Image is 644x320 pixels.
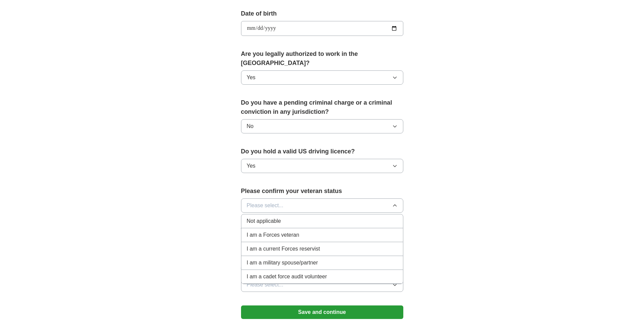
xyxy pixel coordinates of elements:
[247,217,281,225] span: Not applicable
[241,147,403,156] label: Do you hold a valid US driving licence?
[241,9,403,18] label: Date of birth
[241,305,403,319] button: Save and continue
[241,159,403,173] button: Yes
[241,98,403,116] label: Do you have a pending criminal charge or a criminal conviction in any jurisdiction?
[247,281,284,289] span: Please select...
[241,119,403,133] button: No
[247,273,327,281] span: I am a cadet force audit volunteer
[247,259,318,267] span: I am a military spouse/partner
[247,245,320,253] span: I am a current Forces reservist
[247,73,256,82] span: Yes
[247,231,300,239] span: I am a Forces veteran
[247,201,284,210] span: Please select...
[241,49,403,68] label: Are you legally authorized to work in the [GEOGRAPHIC_DATA]?
[241,198,403,213] button: Please select...
[247,162,256,170] span: Yes
[241,187,403,196] label: Please confirm your veteran status
[247,122,254,130] span: No
[241,70,403,85] button: Yes
[241,278,403,292] button: Please select...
